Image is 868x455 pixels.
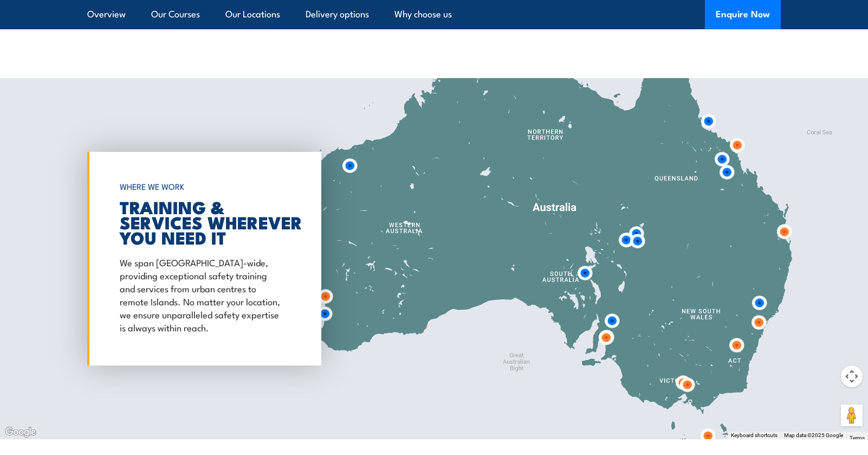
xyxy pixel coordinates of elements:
[3,425,38,439] a: Open this area in Google Maps (opens a new window)
[731,432,778,439] button: Keyboard shortcuts
[850,435,865,441] a: Terms (opens in new tab)
[841,405,863,426] button: Drag Pegman onto the map to open Street View
[784,432,843,438] span: Map data ©2025 Google
[120,255,283,334] p: We span [GEOGRAPHIC_DATA]-wide, providing exceptional safety training and services from urban cen...
[841,366,863,387] button: Map camera controls
[3,425,38,439] img: Google
[120,177,283,196] h6: WHERE WE WORK
[120,199,283,245] h2: TRAINING & SERVICES WHEREVER YOU NEED IT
